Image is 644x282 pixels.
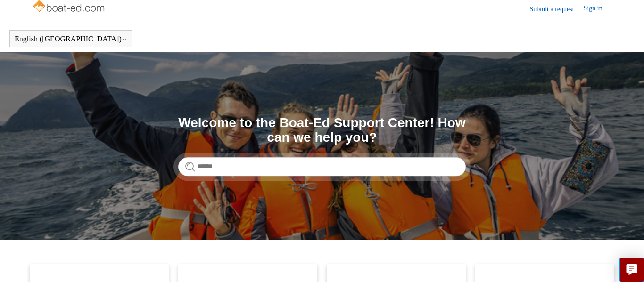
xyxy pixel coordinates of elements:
[530,4,584,14] a: Submit a request
[15,35,127,43] button: English ([GEOGRAPHIC_DATA])
[619,258,644,282] button: Live chat
[178,157,466,176] input: Search
[584,3,612,15] a: Sign in
[178,116,466,145] h1: Welcome to the Boat-Ed Support Center! How can we help you?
